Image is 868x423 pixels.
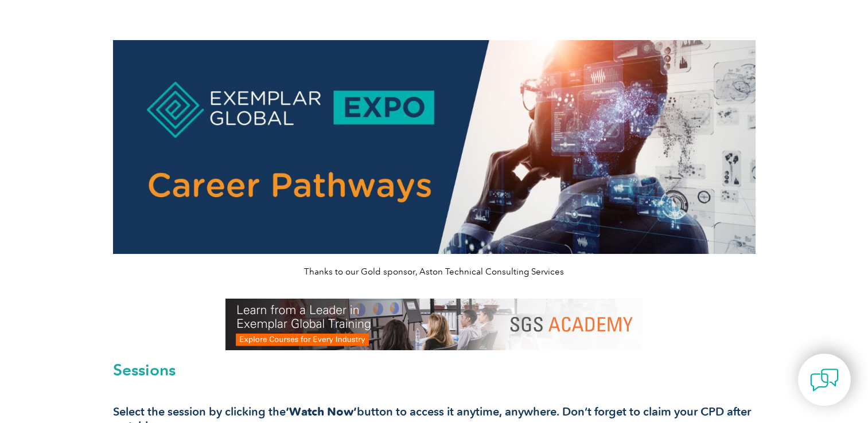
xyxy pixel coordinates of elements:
[113,265,756,278] p: Thanks to our Gold sponsor, Aston Technical Consulting Services
[113,362,756,378] h2: Sessions
[810,366,839,394] img: contact-chat.png
[225,299,643,350] img: SGS
[286,405,357,418] strong: ‘Watch Now’
[113,40,756,254] img: career pathways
